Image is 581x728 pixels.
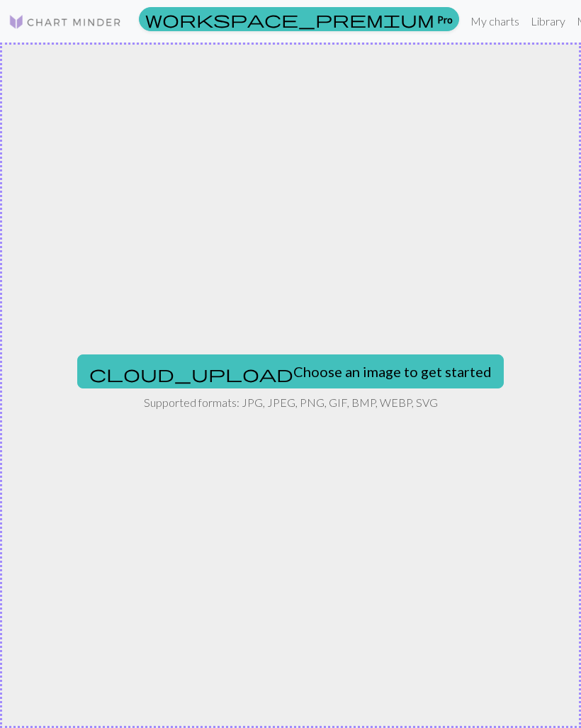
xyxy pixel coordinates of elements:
p: Supported formats: JPG, JPEG, PNG, GIF, BMP, WEBP, SVG [144,394,438,411]
a: Pro [139,7,459,31]
span: cloud_upload [89,364,293,383]
button: Choose an image to get started [77,354,504,388]
a: Library [525,7,571,35]
img: Logo [9,13,122,30]
span: workspace_premium [145,9,434,29]
a: My charts [465,7,525,35]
